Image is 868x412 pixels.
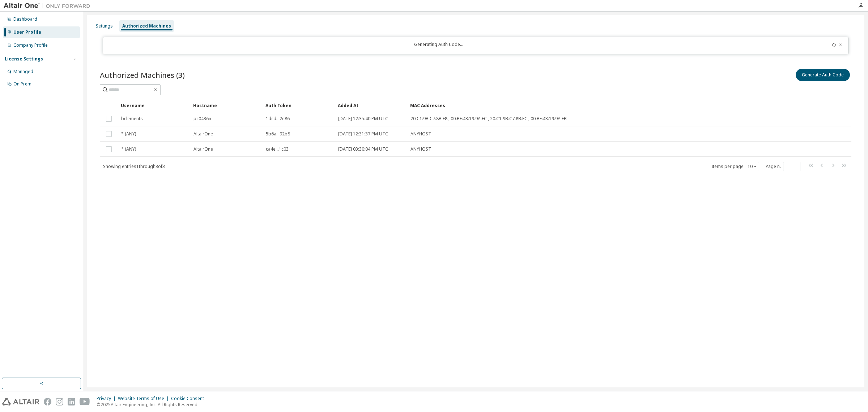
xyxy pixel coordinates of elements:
[410,146,431,152] span: ANYHOST
[13,69,33,75] div: Managed
[266,131,290,137] span: 5b6a...92b8
[97,402,208,408] p: © 2025 Altair Engineering, Inc. All Rights Reserved.
[266,116,290,122] span: 1dcd...2e86
[193,131,213,137] span: AltairOne
[122,23,171,29] div: Authorized Machines
[96,23,113,29] div: Settings
[121,100,187,111] div: Username
[265,100,332,111] div: Auth Token
[2,398,39,405] img: altair_logo.svg
[13,42,48,48] div: Company Profile
[56,398,63,405] img: instagram.svg
[4,2,94,9] img: Altair One
[796,69,850,81] button: Generate Auth Code
[766,162,800,171] span: Page n.
[13,29,41,35] div: User Profile
[711,162,759,171] span: Items per page
[748,164,757,169] button: 10
[118,396,171,402] div: Website Terms of Use
[193,116,211,122] span: pc0436n
[338,131,388,137] span: [DATE] 12:31:37 PM UTC
[13,16,37,22] div: Dashboard
[410,131,431,137] span: ANYHOST
[5,56,43,62] div: License Settings
[338,100,404,111] div: Added At
[121,131,136,137] span: * (ANY)
[121,146,136,152] span: * (ANY)
[44,398,51,405] img: facebook.svg
[107,42,770,50] div: Generating Auth Code...
[97,396,118,402] div: Privacy
[13,81,31,87] div: On Prem
[171,396,208,402] div: Cookie Consent
[103,163,165,169] span: Showing entries 1 through 3 of 3
[338,146,388,152] span: [DATE] 03:30:04 PM UTC
[266,146,289,152] span: ca4e...1c03
[410,116,567,122] span: 20:C1:9B:C7:8B:E8 , 00:BE:43:19:9A:EC , 20:C1:9B:C7:8B:EC , 00:BE:43:19:9A:EB
[338,116,388,122] span: [DATE] 12:35:40 PM UTC
[80,398,90,405] img: youtube.svg
[68,398,75,405] img: linkedin.svg
[193,100,260,111] div: Hostname
[410,100,778,111] div: MAC Addresses
[121,116,143,122] span: bclements
[100,70,185,80] span: Authorized Machines (3)
[193,146,213,152] span: AltairOne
